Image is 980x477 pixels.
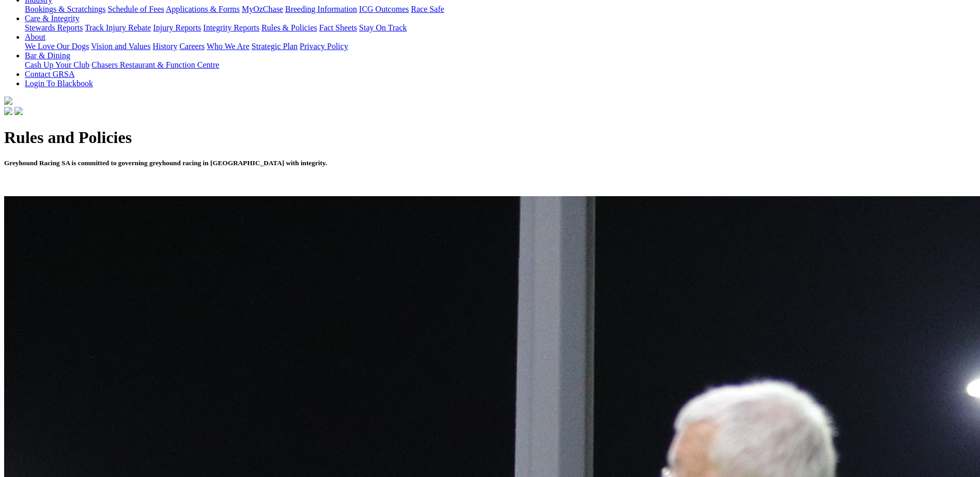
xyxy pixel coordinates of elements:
[319,23,357,32] a: Fact Sheets
[91,42,150,51] a: Vision and Values
[242,5,283,13] a: MyOzChase
[359,23,407,32] a: Stay On Track
[25,60,89,69] a: Cash Up Your Club
[285,5,357,13] a: Breeding Information
[85,23,151,32] a: Track Injury Rebate
[4,97,12,105] img: logo-grsa-white.png
[107,5,164,13] a: Schedule of Fees
[25,5,976,14] div: Industry
[4,128,976,147] h1: Rules and Policies
[411,5,444,13] a: Race Safe
[179,42,205,51] a: Careers
[25,70,74,78] a: Contact GRSA
[25,5,105,13] a: Bookings & Scratchings
[153,23,201,32] a: Injury Reports
[25,23,976,33] div: Care & Integrity
[14,107,23,115] img: twitter.svg
[25,79,93,88] a: Login To Blackbook
[252,42,298,51] a: Strategic Plan
[25,42,89,51] a: We Love Our Dogs
[152,42,177,51] a: History
[91,60,219,69] a: Chasers Restaurant & Function Centre
[300,42,348,51] a: Privacy Policy
[25,42,976,51] div: About
[261,23,317,32] a: Rules & Policies
[4,107,12,115] img: facebook.svg
[359,5,409,13] a: ICG Outcomes
[25,23,83,32] a: Stewards Reports
[25,33,45,41] a: About
[166,5,240,13] a: Applications & Forms
[4,159,976,167] h5: Greyhound Racing SA is committed to governing greyhound racing in [GEOGRAPHIC_DATA] with integrity.
[25,14,80,23] a: Care & Integrity
[203,23,259,32] a: Integrity Reports
[207,42,250,51] a: Who We Are
[25,51,70,60] a: Bar & Dining
[25,60,976,70] div: Bar & Dining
